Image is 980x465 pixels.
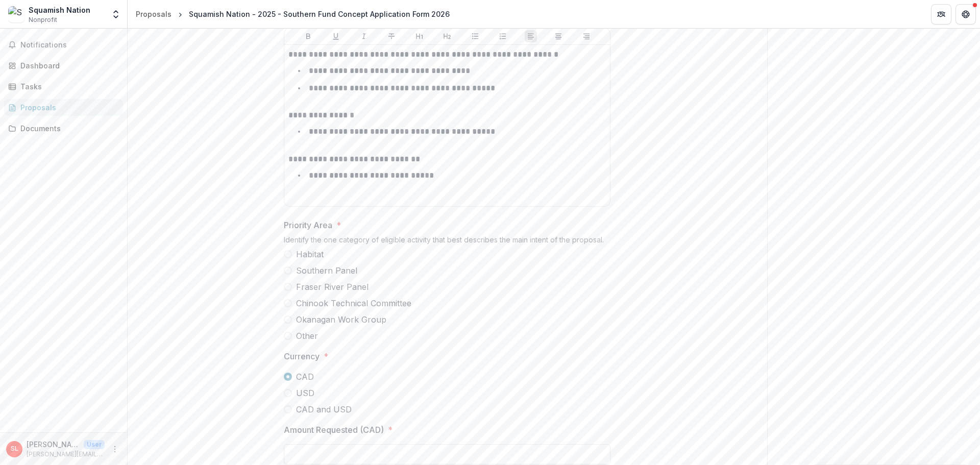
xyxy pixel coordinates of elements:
[284,235,610,248] div: Identify the one category of eligible activity that best describes the main intent of the proposal.
[8,6,24,22] img: Squamish Nation
[296,264,357,277] span: Southern Panel
[20,102,115,113] div: Proposals
[189,9,450,19] div: Squamish Nation - 2025 - Southern Fund Concept Application Form 2026
[330,30,342,42] button: Underline
[132,7,454,21] nav: breadcrumb
[296,330,318,342] span: Other
[136,9,171,19] div: Proposals
[27,439,80,450] p: [PERSON_NAME]
[358,30,370,42] button: Italicize
[441,30,453,42] button: Heading 2
[4,78,123,95] a: Tasks
[20,41,119,50] span: Notifications
[4,120,123,137] a: Documents
[296,371,314,383] span: CAD
[955,4,976,25] button: Get Help
[296,297,411,309] span: Chinook Technical Committee
[29,15,57,25] span: Nonprofit
[4,57,123,74] a: Dashboard
[29,5,90,15] div: Squamish Nation
[84,440,105,449] p: User
[109,4,123,25] button: Open entity switcher
[284,424,384,436] p: Amount Requested (CAD)
[413,30,426,42] button: Heading 1
[296,248,324,260] span: Habitat
[580,30,593,42] button: Align Right
[27,450,105,459] p: [PERSON_NAME][EMAIL_ADDRESS][DOMAIN_NAME]
[296,313,386,326] span: Okanagan Work Group
[109,443,121,455] button: More
[469,30,481,42] button: Bullet List
[20,81,115,92] div: Tasks
[284,219,332,231] p: Priority Area
[4,37,123,53] button: Notifications
[497,30,509,42] button: Ordered List
[11,446,18,452] div: Susan Leon
[20,60,115,71] div: Dashboard
[20,123,115,134] div: Documents
[931,4,951,25] button: Partners
[4,99,123,116] a: Proposals
[296,403,352,415] span: CAD and USD
[132,7,176,21] a: Proposals
[552,30,565,42] button: Align Center
[284,350,320,362] p: Currency
[296,281,369,293] span: Fraser River Panel
[385,30,398,42] button: Strike
[296,387,314,399] span: USD
[302,30,314,42] button: Bold
[525,30,537,42] button: Align Left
